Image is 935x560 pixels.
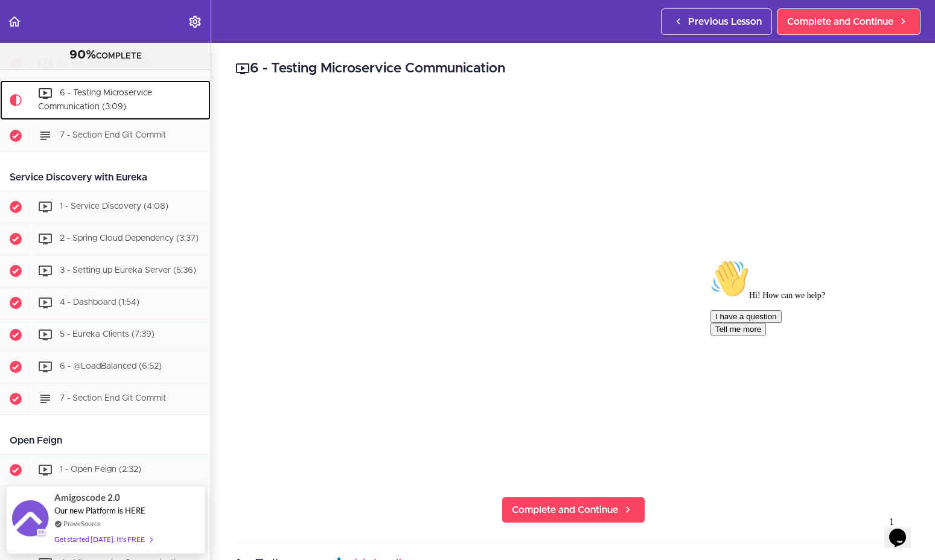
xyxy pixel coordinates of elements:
span: 4 - Dashboard (1:54) [60,298,139,307]
span: Hi! How can we help? [5,36,120,45]
span: Previous Lesson [688,14,762,29]
span: Complete and Continue [512,503,618,517]
button: I have a question [5,56,76,68]
a: Complete and Continue [502,497,645,523]
iframe: chat widget [706,255,923,506]
svg: Settings Menu [188,14,202,29]
span: 6 - Testing Microservice Communication (3:09) [38,89,152,111]
button: Tell me more [5,68,60,81]
img: :wave: [5,5,43,43]
span: 7 - Section End Git Commit [60,131,166,139]
span: 1 - Service Discovery (4:08) [60,202,168,211]
a: Previous Lesson [661,8,772,35]
span: Amigoscode 2.0 [54,491,120,504]
a: Complete and Continue [777,8,921,35]
span: 1 - Open Feign (2:32) [60,465,141,474]
span: 7 - Section End Git Commit [60,394,166,402]
span: Our new Platform is HERE [54,506,145,515]
img: provesource social proof notification image [12,500,48,539]
div: 👋Hi! How can we help?I have a questionTell me more [5,5,222,81]
span: 5 - Eureka Clients (7:39) [60,330,155,339]
span: Complete and Continue [787,14,893,29]
span: 3 - Setting up Eureka Server (5:36) [60,266,196,275]
h2: 6 - Testing Microservice Communication [235,59,911,79]
span: 2 - Spring Cloud Dependency (3:37) [60,234,199,243]
iframe: chat widget [884,512,923,548]
span: 90% [69,49,96,61]
a: ProveSource [63,518,101,529]
div: COMPLETE [15,48,196,63]
span: 6 - @LoadBalanced (6:52) [60,362,162,371]
div: Get started [DATE]. It's FREE [54,532,152,546]
iframe: Video Player [235,97,911,477]
svg: Back to course curriculum [7,14,22,29]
